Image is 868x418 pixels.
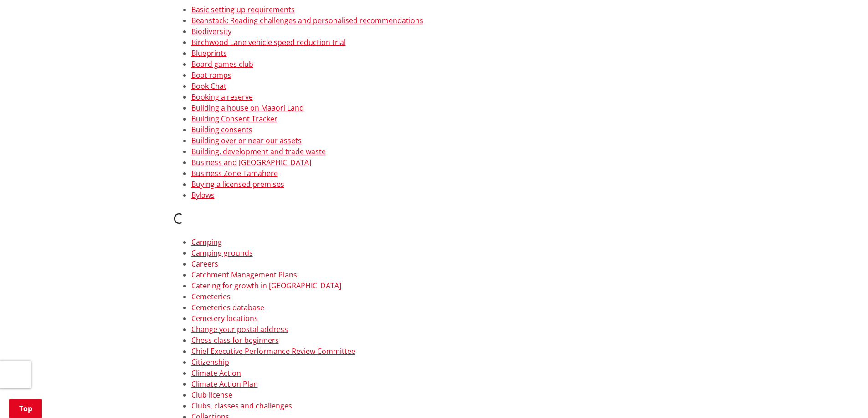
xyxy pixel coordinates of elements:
a: Business and [GEOGRAPHIC_DATA] [191,157,311,167]
a: Building consents [191,125,252,135]
a: Chief Executive Performance Review Committee [191,346,355,356]
a: Cemetery locations [191,313,258,323]
a: Careers [191,259,218,269]
a: Booking a reserve [191,92,253,102]
a: Basic setting up requirements [191,5,295,15]
a: Change your postal address [191,324,288,334]
a: Book Chat [191,81,226,91]
a: Building over or near our assets [191,136,302,146]
a: Boat ramps [191,70,231,80]
a: Birchwood Lane vehicle speed reduction trial [191,37,346,47]
a: Club license [191,390,232,400]
a: Camping grounds [191,248,253,258]
a: Cemeteries database [191,302,264,312]
a: Climate Action Plan [191,379,258,389]
a: Buying a licensed premises [191,179,284,189]
a: Board games club [191,59,253,69]
a: Biodiversity [191,26,231,36]
h2: C [173,210,695,227]
a: Business Zone Tamahere [191,168,278,178]
a: Chess class for beginners [191,335,279,345]
a: Beanstack: Reading challenges and personalised recommendations [191,15,423,25]
a: Building a house on Maaori Land [191,103,304,113]
a: Building, development and trade waste [191,146,326,156]
iframe: Messenger Launcher [826,380,859,413]
a: Climate Action [191,368,241,378]
a: Top [9,399,42,418]
a: Clubs, classes and challenges [191,401,292,411]
a: Blueprints [191,48,227,58]
a: Cemeteries [191,292,231,302]
a: Camping [191,237,222,247]
a: Bylaws [191,190,215,200]
a: Catchment Management Plans [191,270,297,280]
a: Catering for growth in [GEOGRAPHIC_DATA] [191,281,341,291]
a: Building Consent Tracker [191,114,277,124]
a: Citizenship [191,357,229,367]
